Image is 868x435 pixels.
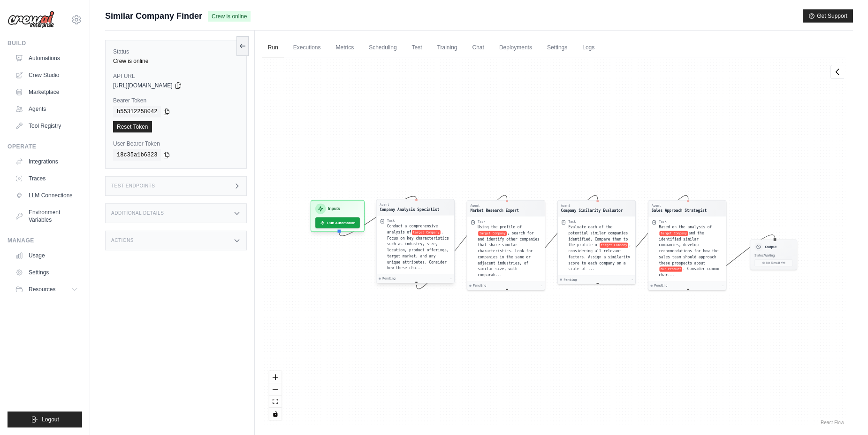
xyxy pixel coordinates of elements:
[11,85,82,100] a: Marketplace
[659,225,712,229] span: Based on the analysis of
[111,210,164,216] h3: Additional Details
[113,106,161,117] code: b55312258042
[111,238,134,243] h3: Actions
[648,200,726,290] div: AgentSales Approach StrategistTaskBased on the analysis oftarget Companyand the identified simila...
[561,208,623,213] div: Company Similarity Evaluator
[380,202,439,207] div: Agent
[432,38,463,58] a: Training
[11,118,82,133] a: Tool Registry
[11,205,82,227] a: Environment Variables
[803,9,853,23] button: Get Support
[563,278,577,282] span: Pending
[269,371,282,420] div: React Flow controls
[600,243,628,248] span: target Company
[541,284,542,288] div: -
[406,38,428,58] a: Test
[598,195,688,283] g: Edge from 13c9e4f26dfe1832eaa10cb4546192dc to 60cf8052b663e63ef586685b34923205
[113,82,173,89] span: [URL][DOMAIN_NAME]
[478,231,540,277] span: , search for and identify other companies that share similar characteristics. Look for companies ...
[269,408,282,420] button: toggle interactivity
[113,121,152,132] a: Reset Token
[659,220,666,224] div: Task
[42,416,59,423] span: Logout
[105,9,202,23] span: Similar Company Finder
[541,38,573,58] a: Settings
[412,230,441,235] span: target Company
[568,225,632,272] div: Evaluate each of the potential similar companies identified. Compare them to the profile of {targ...
[466,200,545,290] div: AgentMarket Research ExpertTaskUsing the profile oftarget Company, search for and identify other ...
[8,237,82,244] div: Manage
[288,38,327,58] a: Executions
[470,203,518,208] div: Agent
[577,38,600,58] a: Logs
[8,143,82,150] div: Operate
[467,38,490,58] a: Chat
[29,286,55,293] span: Resources
[387,230,449,270] span: . Focus on key characteristics such as industry, size, location, product offerings, target market...
[8,11,54,29] img: Logo
[722,284,724,288] div: -
[651,208,707,213] div: Sales Approach Strategist
[269,383,282,396] button: zoom out
[311,200,365,232] div: InputsRun Automation
[387,223,451,271] div: Conduct a comprehensive analysis of {target Company}. Focus on key characteristics such as indust...
[688,235,775,288] g: Edge from 60cf8052b663e63ef586685b34923205 to outputNode
[659,231,688,236] span: target Company
[11,171,82,186] a: Traces
[387,218,395,223] div: Task
[659,225,723,278] div: Based on the analysis of {target Company} and the identified similar companies, develop recommend...
[315,217,360,228] button: Run Automation
[416,195,507,289] g: Edge from ea82fbe1628be97e9ea26a3ef4d66311 to 0259f15dfa51e6add5ec66165d4d67f3
[11,68,82,83] a: Crew Studio
[113,97,239,104] label: Bearer Token
[113,72,239,80] label: API URL
[11,51,82,66] a: Automations
[11,282,82,297] button: Resources
[470,208,518,213] div: Market Research Expert
[473,284,486,288] span: Pending
[262,38,284,58] a: Run
[659,267,682,272] span: our Product
[478,225,522,229] span: Using the profile of
[478,220,485,224] div: Task
[269,371,282,383] button: zoom in
[654,284,667,288] span: Pending
[11,101,82,117] a: Agents
[382,277,396,281] span: Pending
[113,57,239,65] div: Crew is online
[11,248,82,263] a: Usage
[568,220,576,224] div: Task
[821,420,844,425] a: React Flow attribution
[387,224,438,234] span: Conduct a comprehensive analysis of
[750,239,797,270] div: OutputStatus:WaitingNo Result Yet
[328,206,340,212] h3: Inputs
[478,231,507,236] span: target Company
[11,188,82,203] a: LLM Connections
[380,207,439,212] div: Company Analysis Specialist
[754,253,775,257] span: Status: Waiting
[113,48,239,55] label: Status
[507,195,597,283] g: Edge from 0259f15dfa51e6add5ec66165d4d67f3 to 13c9e4f26dfe1832eaa10cb4546192dc
[376,200,454,285] div: AgentCompany Analysis SpecialistTaskConduct a comprehensive analysis oftarget Company. Focus on k...
[363,38,402,58] a: Scheduling
[494,38,538,58] a: Deployments
[8,39,82,47] div: Build
[821,390,868,435] iframe: Chat Widget
[651,203,707,208] div: Agent
[659,267,720,277] span: . Consider common char...
[450,277,452,281] div: -
[11,154,82,169] a: Integrations
[113,149,161,161] code: 18c35a1b6323
[330,38,360,58] a: Metrics
[113,140,239,148] label: User Bearer Token
[631,278,633,282] div: -
[339,196,417,236] g: Edge from inputsNode to ea82fbe1628be97e9ea26a3ef4d66311
[754,259,792,266] button: No Result Yet
[659,231,718,265] span: and the identified similar companies, develop recommendations for how the sales team should appro...
[8,412,82,427] button: Logout
[478,225,541,278] div: Using the profile of {target Company}, search for and identify other companies that share similar...
[765,244,777,249] h3: Output
[568,243,631,271] span: , considering all relevant factors. Assign a similarity score to each company on a scale of ...
[111,183,155,189] h3: Test Endpoints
